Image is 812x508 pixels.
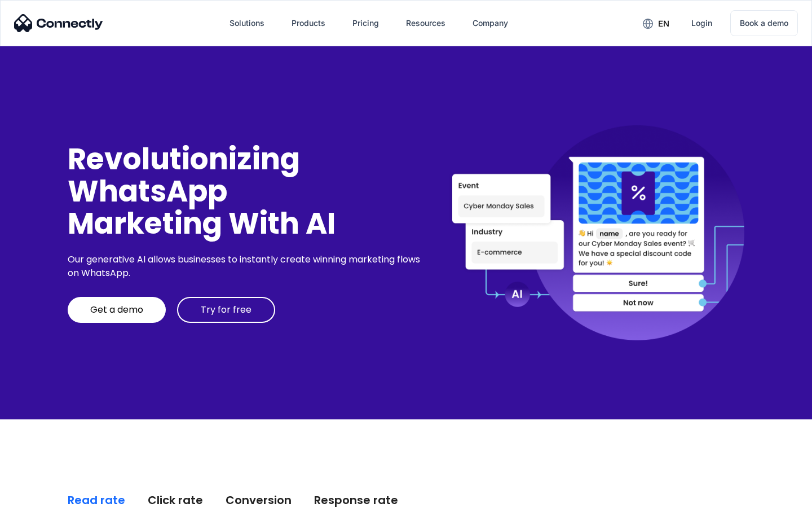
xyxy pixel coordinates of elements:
div: Response rate [314,492,398,508]
div: Company [473,15,508,31]
div: Click rate [148,492,203,508]
img: Connectly Logo [14,14,103,32]
div: Resources [406,15,445,31]
div: Revolutionizing WhatsApp Marketing With AI [68,143,424,240]
div: Products [292,15,325,31]
a: Try for free [177,297,275,323]
div: Try for free [201,304,251,316]
a: Book a demo [730,10,798,36]
a: Login [682,10,721,37]
div: Read rate [68,492,125,508]
div: Get a demo [90,304,143,316]
div: Our generative AI allows businesses to instantly create winning marketing flows on WhatsApp. [68,253,424,280]
div: Pricing [352,15,379,31]
div: Conversion [226,492,292,508]
a: Pricing [343,10,388,37]
div: Solutions [230,15,264,31]
div: en [658,16,669,32]
a: Get a demo [68,297,166,323]
div: Login [691,15,712,31]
